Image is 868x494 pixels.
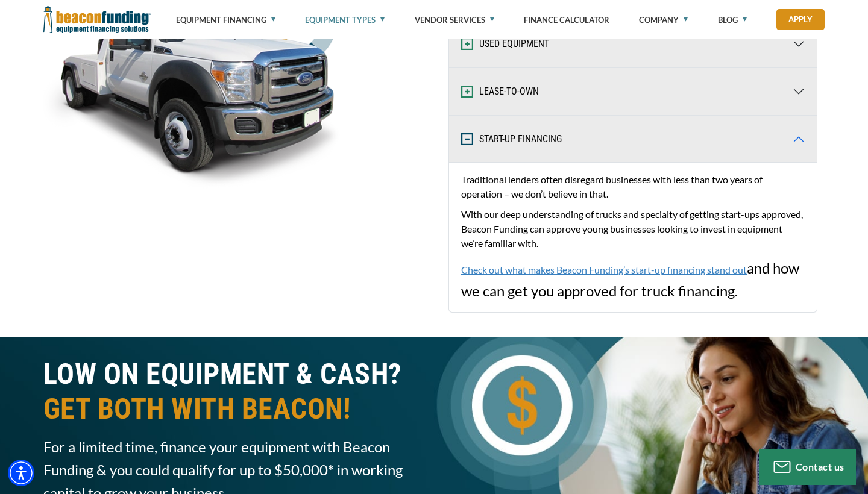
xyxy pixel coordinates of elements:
[449,68,817,115] button: LEASE-TO-OWN
[461,207,805,251] p: With our deep understanding of trucks and specialty of getting start-ups approved, Beacon Funding...
[461,133,473,145] img: Expand and Collapse Icon
[8,460,34,486] div: Accessibility Menu
[759,449,856,485] button: Contact us
[461,172,805,201] p: Traditional lenders often disregard businesses with less than two years of operation – we don’t b...
[449,116,817,163] button: START-UP FINANCING
[461,86,473,98] img: Expand and Collapse Icon
[43,392,427,427] span: GET BOTH WITH BEACON!
[449,20,817,67] button: USED EQUIPMENT
[461,264,747,275] a: Check out what makes Beacon Funding’s start-up financing stand out
[43,357,427,427] h1: LOW ON EQUIPMENT & CASH?
[796,461,844,472] span: Contact us
[776,9,825,30] a: Apply
[461,38,473,50] img: Expand and Collapse Icon
[461,172,805,299] span: and how we can get you approved for truck financing.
